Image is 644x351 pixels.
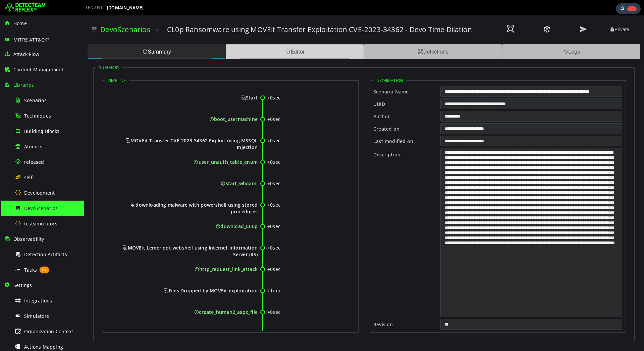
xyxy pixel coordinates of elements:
span: Attack Flow [13,51,39,57]
div: Detections [280,29,418,44]
div: Logs [418,29,556,44]
legend: Summary [12,49,38,55]
div: Task Notifications [616,3,641,14]
sup: ® [47,37,49,40]
span: MOVEit Lemerloot webshell using Internet Information Server (IIS) [39,229,174,242]
span: Observability [13,236,44,242]
label: Description [289,133,357,142]
label: Author [289,95,357,107]
a: DevoScenarios [16,9,66,19]
div: +0sec [183,251,261,257]
span: Actions Mapping [24,344,63,350]
div: +0sec [183,186,261,193]
span: Development [24,190,55,196]
span: Scenarios [24,97,47,103]
span: Detection Artifacts [24,251,67,258]
span: create_human2_aspx_file [110,293,174,300]
span: Start [157,79,174,85]
div: +0sec [183,122,261,129]
span: 1 [627,6,637,11]
span: MOVEit Transfer CVE-2023-34362 Exploit using MSSQL Injection [42,122,174,135]
label: Scenario Name [289,71,357,82]
span: Simulators [24,313,49,319]
div: +0sec [183,229,261,236]
span: boot_usermachine [125,100,174,107]
span: http_request_link_attack [111,251,174,257]
div: +0sec [183,165,261,171]
div: Summary [4,29,142,44]
span: Techniques [24,113,51,119]
span: Files Dropped by MOVEit exploitation [80,272,174,278]
span: Atomics [24,143,42,150]
div: +1mn 5sec [183,315,261,322]
span: testsimulators [24,220,57,227]
div: Editor [142,29,280,44]
legend: Information [289,62,322,68]
span: Organization Context [24,328,73,335]
span: self [24,174,33,181]
span: Content Management [13,66,64,73]
span: Home [13,20,27,26]
span: released [24,159,44,165]
span: TENANT: [85,5,104,10]
div: +0sec [183,100,261,107]
span: MITRE ATT&CK [13,37,50,43]
span: DevoScenarios [24,205,58,211]
span: Settings [13,282,32,288]
span: start_whoami [137,165,174,171]
span: > [71,10,75,18]
span: downloading malware with powershell using stored procedures [47,186,174,199]
div: +0sec [183,79,261,86]
span: Tasks [24,267,37,273]
span: Libraries [13,82,34,88]
div: +0sec [183,143,261,150]
span: Integrations [24,297,52,304]
label: Created on [289,108,357,119]
h3: CL0p Ransomware using MOVEit Transfer Exploitation CVE-2023-34362 - Devo Time Dilation [83,9,388,19]
div: +0sec [183,293,261,300]
label: UUID [289,83,357,94]
span: download_CL0p [132,208,174,214]
span: 61 [40,266,49,273]
legend: Timeline [21,62,45,68]
span: user_unauth_table_enum [110,143,174,150]
div: +1mn [183,272,261,279]
span: Private [526,11,545,17]
span: [DOMAIN_NAME] [107,5,144,10]
span: Compile aspx file for persistence [92,315,174,321]
label: Revision [289,303,357,314]
label: Last modified on [289,120,357,131]
img: Detecteam logo [5,2,46,13]
button: Private [519,10,552,18]
span: Building Blocks [24,128,59,134]
div: +0sec [183,208,261,214]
